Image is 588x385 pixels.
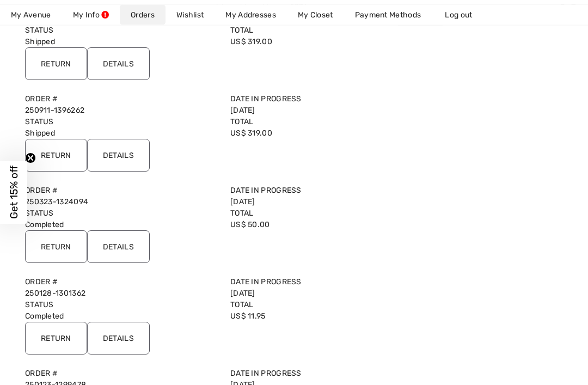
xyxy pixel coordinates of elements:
label: Status [25,117,217,128]
a: 250911-1396262 [25,106,84,115]
button: Close teaser [25,152,36,163]
div: US$ 319.00 [224,25,429,48]
div: [DATE] [224,94,429,117]
label: Total [230,25,422,36]
a: Orders [120,5,166,25]
input: Details [87,322,150,355]
label: Date in Progress [230,368,422,380]
label: Total [230,208,422,219]
div: [DATE] [224,277,429,300]
input: Return [25,139,87,172]
label: Status [25,208,217,219]
label: Order # [25,277,217,288]
a: My Addresses [215,5,287,25]
div: Shipped [19,117,224,139]
input: Return [25,48,87,81]
div: US$ 11.95 [224,300,429,322]
div: Completed [19,300,224,322]
div: Shipped [19,25,224,48]
input: Return [25,231,87,264]
input: Return [25,322,87,355]
div: US$ 319.00 [224,117,429,139]
a: 250323-1324094 [25,198,88,207]
label: Total [230,300,422,311]
div: [DATE] [224,185,429,208]
label: Date in Progress [230,185,422,197]
span: My Avenue [11,9,51,21]
input: Details [87,48,150,81]
label: Order # [25,94,217,105]
div: US$ 50.00 [224,208,429,231]
a: Payment Methods [344,5,432,25]
label: Total [230,117,422,128]
a: Log out [434,5,494,25]
a: My Info [62,5,120,25]
label: Status [25,300,217,311]
input: Details [87,231,150,264]
label: Order # [25,368,217,380]
span: Get 15% off [8,166,20,219]
label: Order # [25,185,217,197]
a: My Closet [287,5,344,25]
input: Details [87,139,150,172]
a: Wishlist [166,5,215,25]
label: Date in Progress [230,94,422,105]
label: Status [25,25,217,36]
div: Completed [19,208,224,231]
a: 250128-1301362 [25,289,85,298]
label: Date in Progress [230,277,422,288]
